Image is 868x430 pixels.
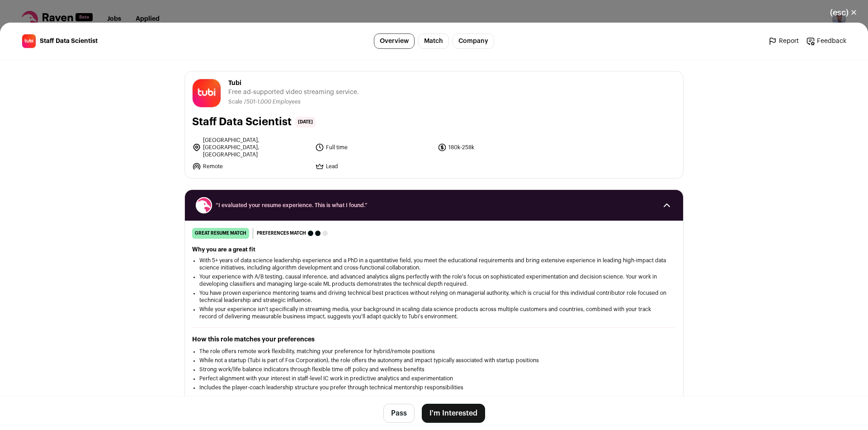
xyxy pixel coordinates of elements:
li: Your experience with A/B testing, causal inference, and advanced analytics aligns perfectly with ... [199,273,669,288]
li: 180k-258k [438,137,555,158]
a: Company [453,33,494,49]
a: Report [768,37,799,46]
li: Remote [192,162,310,171]
li: Scale [228,99,244,105]
li: [GEOGRAPHIC_DATA], [GEOGRAPHIC_DATA], [GEOGRAPHIC_DATA] [192,137,310,158]
span: Staff Data Scientist [40,37,98,46]
button: Pass [383,404,415,423]
li: With 5+ years of data science leadership experience and a PhD in a quantitative field, you meet t... [199,257,669,271]
button: I'm Interested [422,404,485,423]
img: c3e7fd625d9afda1d5731447a6fec0cc4588cc23a6df7039a45a5aefe436baf7.jpg [193,79,221,107]
h2: Why you are a great fit [192,246,676,253]
img: c3e7fd625d9afda1d5731447a6fec0cc4588cc23a6df7039a45a5aefe436baf7.jpg [22,34,36,48]
span: 501-1,000 Employees [246,99,301,104]
a: Overview [374,33,415,49]
div: great resume match [192,228,249,239]
li: Lead [315,162,433,171]
li: Perfect alignment with your interest in staff-level IC work in predictive analytics and experimen... [199,375,669,382]
span: Tubi [228,79,359,88]
h2: How this role matches your preferences [192,335,676,344]
span: “I evaluated your resume experience. This is what I found.” [216,202,652,209]
li: While your experience isn't specifically in streaming media, your background in scaling data scie... [199,306,669,320]
span: Preferences match [257,229,306,238]
li: Includes the player-coach leadership structure you prefer through technical mentorship responsibi... [199,384,669,391]
li: / [244,99,301,105]
li: Full time [315,137,433,158]
li: You have proven experience mentoring teams and driving technical best practices without relying o... [199,289,669,304]
button: Close modal [819,3,868,23]
li: While not a startup (Tubi is part of Fox Corporation), the role offers the autonomy and impact ty... [199,357,669,364]
a: Match [418,33,449,49]
span: Free ad-supported video streaming service. [228,88,359,97]
span: [DATE] [295,117,316,128]
h1: Staff Data Scientist [192,115,292,129]
li: Strong work/life balance indicators through flexible time off policy and wellness benefits [199,366,669,373]
li: The role offers remote work flexibility, matching your preference for hybrid/remote positions [199,348,669,355]
a: Feedback [806,37,846,46]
